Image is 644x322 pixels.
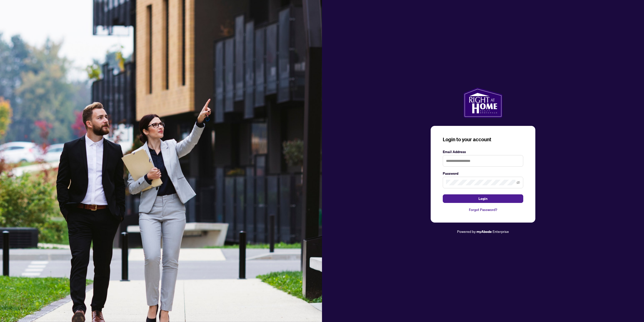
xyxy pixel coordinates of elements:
[443,136,523,143] h3: Login to your account
[493,229,509,234] span: Enterprise
[443,194,523,203] button: Login
[478,195,488,203] span: Login
[443,149,523,155] label: Email Address
[463,88,502,118] img: ma-logo
[476,229,492,234] a: myAbode
[457,229,476,234] span: Powered by
[516,181,520,184] span: eye-invisible
[443,171,523,176] label: Password
[443,207,523,212] a: Forgot Password?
